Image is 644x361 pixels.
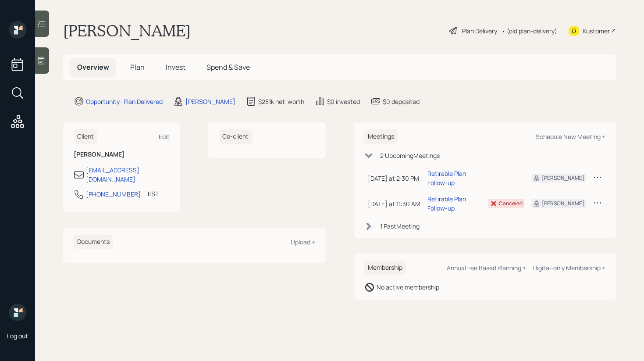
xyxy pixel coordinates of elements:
h6: Documents [74,235,113,249]
div: [DATE] at 11:30 AM [368,199,420,208]
span: Overview [77,62,109,72]
div: Canceled [499,200,523,207]
div: Kustomer [583,26,610,36]
div: Opportunity · Plan Delivered [86,97,163,106]
div: $0 invested [327,97,360,106]
img: retirable_logo.png [9,304,26,321]
div: [PERSON_NAME] [185,97,235,106]
div: $281k net-worth [258,97,304,106]
div: No active membership [377,282,439,292]
div: 1 Past Meeting [380,222,420,231]
h6: Meetings [364,129,398,144]
div: Edit [159,132,170,141]
span: Plan [130,62,145,72]
span: Invest [166,62,185,72]
div: EST [148,189,159,198]
h1: [PERSON_NAME] [63,21,191,40]
h6: Co-client [219,129,252,144]
span: Spend & Save [206,62,250,72]
h6: Membership [364,261,406,275]
div: [EMAIL_ADDRESS][DOMAIN_NAME] [86,165,170,184]
div: • (old plan-delivery) [502,26,557,36]
div: Upload + [291,238,315,246]
div: [PERSON_NAME] [542,174,584,182]
div: Plan Delivery [462,26,497,36]
div: [DATE] at 2:30 PM [368,174,420,183]
h6: [PERSON_NAME] [74,151,170,158]
div: Annual Fee Based Planning + [447,264,526,272]
div: Retirable Plan Follow-up [427,169,482,187]
div: [PERSON_NAME] [542,200,584,207]
h6: Client [74,129,97,144]
div: Retirable Plan Follow-up [427,194,482,213]
div: Log out [7,332,28,340]
div: 2 Upcoming Meeting s [380,151,440,160]
div: Schedule New Meeting + [536,132,605,141]
div: Digital-only Membership + [533,264,605,272]
div: [PHONE_NUMBER] [86,189,141,199]
div: $0 deposited [383,97,420,106]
